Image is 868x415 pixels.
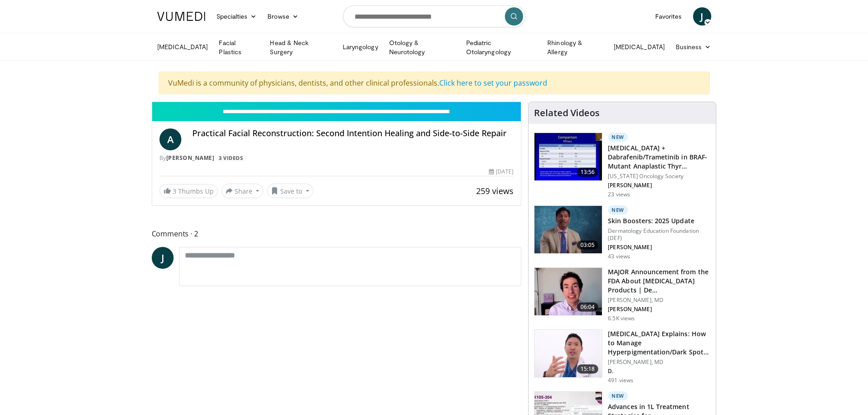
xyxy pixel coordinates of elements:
h3: [MEDICAL_DATA] Explains: How to Manage Hyperpigmentation/Dark Spots o… [608,329,710,357]
a: Click here to set your password [439,78,547,88]
h3: [MEDICAL_DATA] + Dabrafenib/Trametinib in BRAF-Mutant Anaplastic Thyr… [608,143,710,171]
p: [PERSON_NAME] [608,306,710,313]
h3: MAJOR Announcement from the FDA About [MEDICAL_DATA] Products | De… [608,267,710,295]
img: 5d8405b0-0c3f-45ed-8b2f-ed15b0244802.150x105_q85_crop-smart_upscale.jpg [534,206,602,253]
a: Specialties [211,7,262,26]
a: Facial Plastics [213,38,264,56]
p: New [608,205,628,215]
p: [PERSON_NAME] [608,182,710,189]
p: [PERSON_NAME], MD [608,359,710,366]
a: 15:18 [MEDICAL_DATA] Explains: How to Manage Hyperpigmentation/Dark Spots o… [PERSON_NAME], MD D.... [534,329,710,384]
p: [US_STATE] Oncology Society [608,173,710,180]
p: [PERSON_NAME], MD [608,297,710,304]
p: Dermatology Education Foundation (DEF) [608,227,710,242]
span: 13:56 [577,168,599,177]
span: Comments 2 [152,228,522,240]
a: 3 Videos [216,154,246,162]
a: 06:04 MAJOR Announcement from the FDA About [MEDICAL_DATA] Products | De… [PERSON_NAME], MD [PERS... [534,267,710,322]
button: Share [221,184,264,198]
p: [PERSON_NAME] [608,244,710,251]
a: Laryngology [337,38,384,56]
img: VuMedi Logo [157,12,205,21]
a: Head & Neck Surgery [264,38,337,56]
a: J [152,247,174,269]
span: 06:04 [577,302,599,312]
p: 491 views [608,377,633,384]
p: 6.5K views [608,315,635,322]
p: D. [608,368,710,375]
h4: Related Videos [534,108,600,118]
a: Rhinology & Allergy [542,38,608,56]
a: Browse [262,7,304,26]
div: [DATE] [489,168,514,176]
button: Save to [267,184,313,198]
a: [PERSON_NAME] [166,154,215,162]
p: 23 views [608,191,630,198]
input: Search topics, interventions [343,5,525,27]
a: [MEDICAL_DATA] [608,38,670,56]
span: 15:18 [577,364,599,374]
a: [MEDICAL_DATA] [152,38,214,56]
h4: Practical Facial Reconstruction: Second Intention Healing and Side-to-Side Repair [192,128,514,138]
p: New [608,133,628,142]
div: By [159,154,514,162]
a: Favorites [650,7,688,26]
span: 03:05 [577,241,599,250]
div: VuMedi is a community of physicians, dentists, and other clinical professionals. [159,72,710,94]
a: A [159,128,181,150]
a: J [693,7,711,26]
a: 3 Thumbs Up [159,184,218,198]
a: Business [670,38,717,56]
img: ac96c57d-e06d-4717-9298-f980d02d5bc0.150x105_q85_crop-smart_upscale.jpg [534,133,602,180]
a: Otology & Neurotology [384,38,461,56]
p: 43 views [608,253,630,260]
a: Pediatric Otolaryngology [461,38,542,56]
a: 13:56 New [MEDICAL_DATA] + Dabrafenib/Trametinib in BRAF-Mutant Anaplastic Thyr… [US_STATE] Oncol... [534,133,710,198]
span: 3 [173,187,176,195]
a: 03:05 New Skin Boosters: 2025 Update Dermatology Education Foundation (DEF) [PERSON_NAME] 43 views [534,205,710,260]
p: New [608,391,628,400]
img: e1503c37-a13a-4aad-9ea8-1e9b5ff728e6.150x105_q85_crop-smart_upscale.jpg [534,330,602,377]
h3: Skin Boosters: 2025 Update [608,216,710,225]
span: 259 views [476,185,514,196]
img: b8d0b268-5ea7-42fe-a1b9-7495ab263df8.150x105_q85_crop-smart_upscale.jpg [534,268,602,315]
